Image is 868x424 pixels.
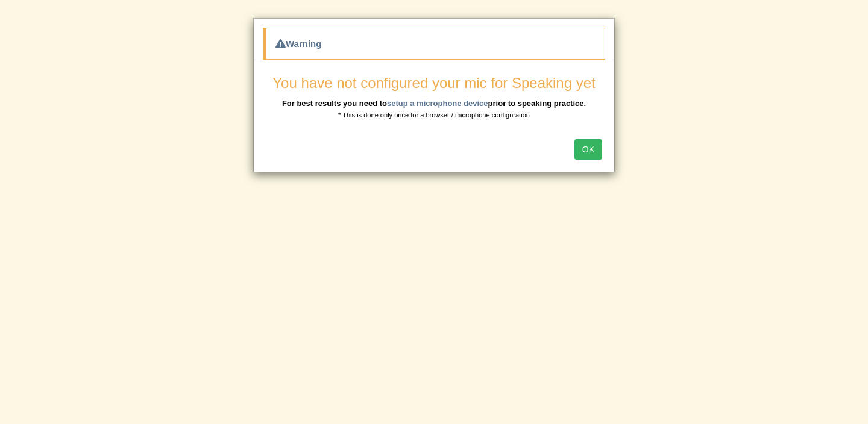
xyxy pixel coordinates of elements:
b: For best results you need to prior to speaking practice. [282,99,586,108]
a: setup a microphone device [387,99,488,108]
button: OK [574,139,602,160]
div: Warning [263,28,605,60]
span: You have not configured your mic for Speaking yet [272,75,595,91]
small: * This is done only once for a browser / microphone configuration [338,111,530,119]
